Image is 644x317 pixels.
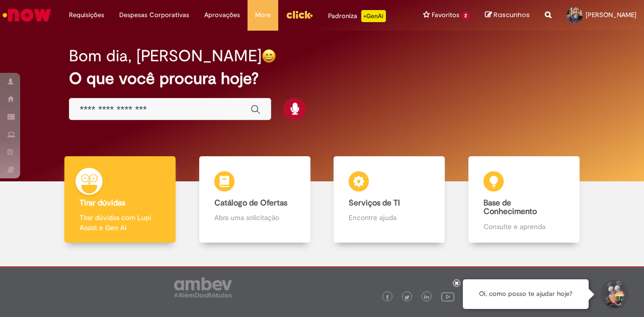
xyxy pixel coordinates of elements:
img: logo_footer_youtube.png [441,290,454,303]
span: More [255,10,271,20]
img: logo_footer_ambev_rotulo_gray.png [174,277,232,297]
img: happy-face.png [262,49,276,63]
img: ServiceNow [1,5,53,25]
span: Requisições [69,10,104,20]
p: Abra uma solicitação [214,213,295,223]
p: Consulte e aprenda [484,222,565,232]
b: Tirar dúvidas [79,198,125,208]
a: Rascunhos [485,11,530,20]
p: Encontre ajuda [349,213,430,223]
img: logo_footer_facebook.png [385,295,390,300]
span: Despesas Corporativas [119,10,189,20]
button: Iniciar Conversa de Suporte [599,279,629,309]
span: Aprovações [204,10,240,20]
b: Catálogo de Ofertas [214,198,287,208]
h2: O que você procura hoje? [69,70,575,87]
p: Tirar dúvidas com Lupi Assist e Gen Ai [79,213,160,233]
div: Padroniza [328,10,386,22]
span: 2 [461,12,470,20]
b: Serviços de TI [349,198,400,208]
a: Catálogo de Ofertas Abra uma solicitação [188,156,323,243]
h2: Bom dia, [PERSON_NAME] [69,47,262,65]
img: logo_footer_twitter.png [405,295,410,300]
a: Serviços de TI Encontre ajuda [322,156,457,243]
div: Oi, como posso te ajudar hoje? [463,279,589,309]
b: Base de Conhecimento [484,198,537,217]
a: Tirar dúvidas Tirar dúvidas com Lupi Assist e Gen Ai [53,156,188,243]
img: click_logo_yellow_360x200.png [286,7,313,22]
a: Base de Conhecimento Consulte e aprenda [457,156,592,243]
span: Favoritos [432,10,459,20]
span: Rascunhos [494,10,530,20]
span: [PERSON_NAME] [586,11,636,19]
img: logo_footer_linkedin.png [424,294,429,300]
p: +GenAi [361,10,386,22]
